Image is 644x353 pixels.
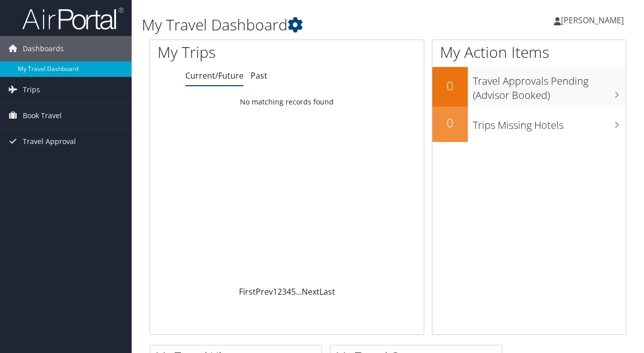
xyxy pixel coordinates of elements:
[142,14,470,36] h1: My Travel Dashboard
[22,7,124,30] img: airportal-logo.png
[287,286,291,297] a: 4
[23,129,76,154] span: Travel Approval
[282,286,287,297] a: 3
[432,67,626,106] a: 0Travel Approvals Pending (Advisor Booked)
[256,286,273,297] a: Prev
[185,70,244,81] a: Current/Future
[23,77,40,102] span: Trips
[473,69,626,102] h3: Travel Approvals Pending (Advisor Booked)
[319,286,335,297] a: Last
[302,286,319,297] a: Next
[157,42,302,63] h1: My Trips
[23,103,62,128] span: Book Travel
[23,36,64,61] span: Dashboards
[473,113,626,132] h3: Trips Missing Hotels
[239,286,256,297] a: First
[432,42,626,63] h1: My Action Items
[561,15,624,26] span: [PERSON_NAME]
[277,286,282,297] a: 2
[432,107,626,142] a: 0Trips Missing Hotels
[150,93,424,111] td: No matching records found
[273,286,277,297] a: 1
[296,286,302,297] span: …
[291,286,296,297] a: 5
[251,70,267,81] a: Past
[432,114,468,131] h2: 0
[432,77,468,94] h2: 0
[554,5,634,36] a: [PERSON_NAME]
